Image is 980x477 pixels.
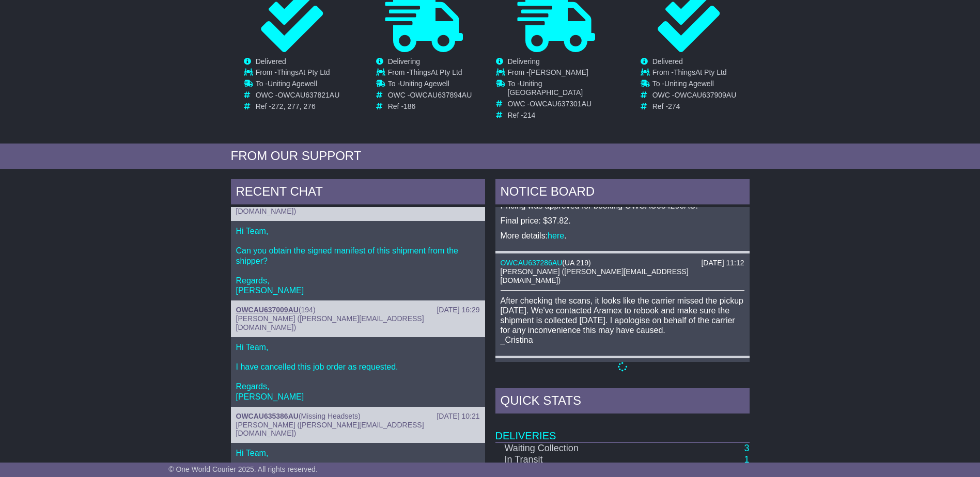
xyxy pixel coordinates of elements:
[495,442,656,454] td: Waiting Collection
[529,68,588,76] span: [PERSON_NAME]
[495,388,750,416] div: Quick Stats
[652,57,683,66] span: Delivered
[508,79,583,97] span: Uniting [GEOGRAPHIC_DATA]
[236,198,424,215] span: [PERSON_NAME] ([PERSON_NAME][EMAIL_ADDRESS][DOMAIN_NAME])
[236,412,299,420] a: OWCAU635386AU
[437,306,479,314] div: [DATE] 16:29
[277,68,330,76] span: ThingsAt Pty Ltd
[400,79,449,88] span: Uniting Agewell
[674,91,736,99] span: OWCAU637909AU
[668,102,680,110] span: 274
[256,68,340,79] td: From -
[277,91,339,99] span: OWCAU637821AU
[744,454,749,465] a: 1
[256,79,340,91] td: To -
[501,216,744,226] p: Final price: $37.82.
[652,79,737,91] td: To -
[168,465,318,473] span: © One World Courier 2025. All rights reserved.
[388,57,420,66] span: Delivering
[501,259,744,267] div: ( )
[236,306,299,314] a: OWCAU637009AU
[501,267,689,284] span: [PERSON_NAME] ([PERSON_NAME][EMAIL_ADDRESS][DOMAIN_NAME])
[530,100,592,108] span: OWCAU637301AU
[495,454,656,466] td: In Transit
[231,179,485,207] div: RECENT CHAT
[437,412,479,421] div: [DATE] 10:21
[268,79,317,88] span: Uniting Agewell
[388,68,472,79] td: From -
[652,68,737,79] td: From -
[388,79,472,91] td: To -
[501,296,744,345] p: After checking the scans, it looks like the carrier missed the pickup [DATE]. We've contacted Ara...
[508,111,617,120] td: Ref -
[744,443,749,453] a: 3
[410,91,472,99] span: OWCAU637894AU
[652,91,737,102] td: OWC -
[236,412,480,421] div: ( )
[508,79,617,100] td: To -
[548,231,564,240] a: here
[231,149,750,164] div: FROM OUR SUPPORT
[501,231,744,241] p: More details: .
[271,102,316,110] span: 272, 277, 276
[652,102,737,111] td: Ref -
[701,259,744,267] div: [DATE] 11:12
[403,102,415,110] span: 186
[508,100,617,111] td: OWC -
[301,306,313,314] span: 194
[565,259,588,267] span: UA 219
[236,306,480,314] div: ( )
[508,68,617,79] td: From -
[256,91,340,102] td: OWC -
[508,57,540,66] span: Delivering
[501,259,563,267] a: OWCAU637286AU
[301,412,359,420] span: Missing Headsets
[256,102,340,111] td: Ref -
[236,226,480,295] p: Hi Team, Can you obtain the signed manifest of this shipment from the shipper? Regards, [PERSON_N...
[664,79,714,88] span: Uniting Agewell
[523,111,535,119] span: 214
[495,179,750,207] div: NOTICE BOARD
[236,314,424,331] span: [PERSON_NAME] ([PERSON_NAME][EMAIL_ADDRESS][DOMAIN_NAME])
[256,57,286,66] span: Delivered
[388,91,472,102] td: OWC -
[236,421,424,438] span: [PERSON_NAME] ([PERSON_NAME][EMAIL_ADDRESS][DOMAIN_NAME])
[674,68,727,76] span: ThingsAt Pty Ltd
[409,68,462,76] span: ThingsAt Pty Ltd
[495,416,750,442] td: Deliveries
[388,102,472,111] td: Ref -
[236,342,480,402] p: Hi Team, I have cancelled this job order as requested. Regards, [PERSON_NAME]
